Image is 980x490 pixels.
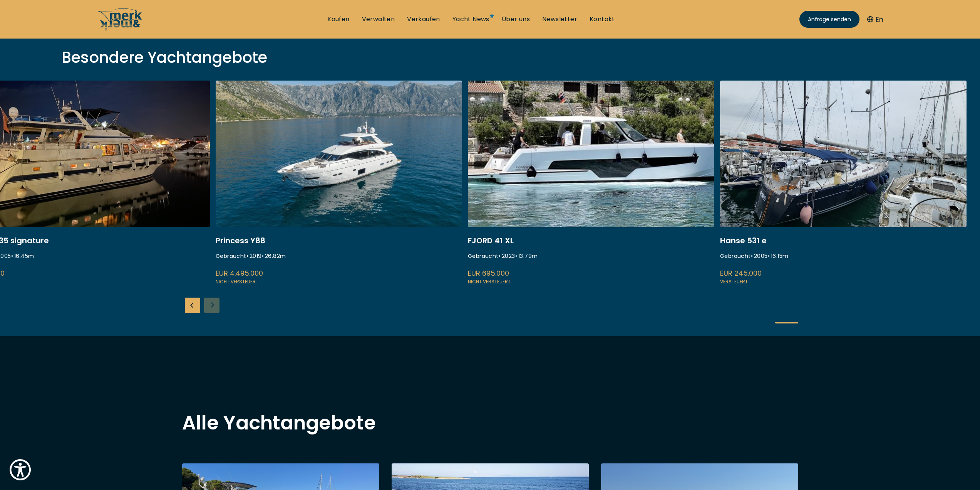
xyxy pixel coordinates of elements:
[182,413,798,433] h2: Alle Yachtangebote
[362,15,395,24] a: Verwalten
[808,15,851,24] span: Anfrage senden
[590,15,615,24] a: Kontakt
[327,15,349,24] a: Kaufen
[8,457,33,482] button: Show Accessibility Preferences
[867,14,883,25] button: En
[185,298,200,313] div: Previous slide
[452,15,489,24] a: Yacht News
[799,11,859,28] a: Anfrage senden
[407,15,440,24] a: Verkaufen
[542,15,577,24] a: Newsletter
[502,15,530,24] a: Über uns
